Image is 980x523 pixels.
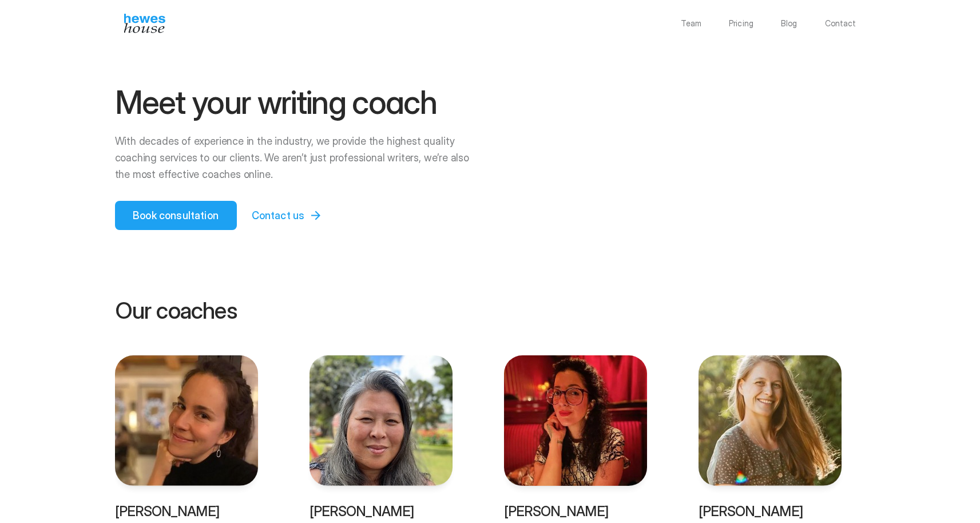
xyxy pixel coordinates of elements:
[115,86,480,120] h1: Meet your writing coach
[124,14,165,33] img: Hewes House’s book coach services offer creative writing courses, writing class to learn differen...
[310,504,453,518] p: [PERSON_NAME]
[115,299,866,323] p: Our coaches
[781,19,798,27] a: Blog
[115,133,480,183] p: With decades of experience in the industry, we provide the highest quality coaching services to o...
[699,504,842,518] p: [PERSON_NAME]
[681,19,701,27] a: Team
[825,19,856,27] a: Contact
[241,201,337,230] a: Contact us
[252,208,305,223] p: Contact us
[504,504,647,518] p: [PERSON_NAME]
[133,208,219,223] p: Book consultation
[699,355,842,486] img: Maggie Sadler, one of the Hewes House book writing coach, literary agent, one of the best literar...
[115,504,258,518] p: [PERSON_NAME]
[504,355,647,486] img: Porochista Khakpour, one of the Hewes House book editors and book coach, also runs a writing clas...
[310,355,453,486] img: Ky Huynh, one of the Hewes House book editors and book coach, also runs a writing class as a writ...
[729,19,753,27] a: Pricing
